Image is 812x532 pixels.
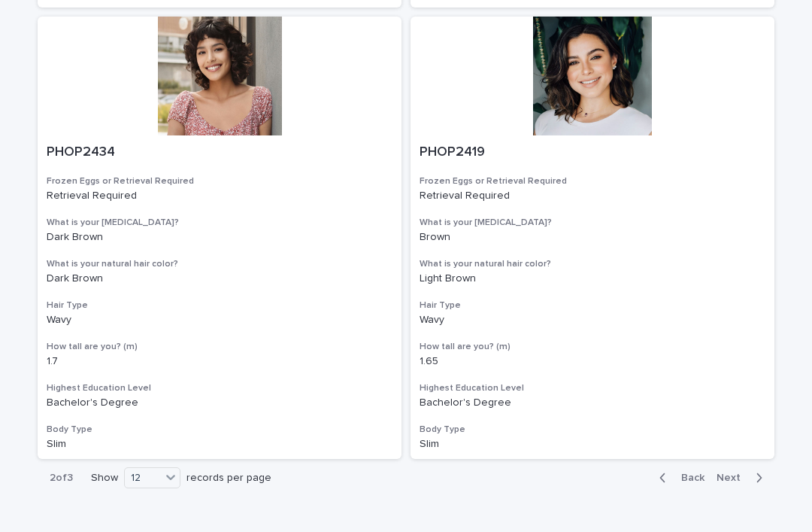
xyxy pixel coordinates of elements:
h3: Body Type [420,424,765,436]
p: Retrieval Required [47,190,392,202]
p: Slim [47,438,392,451]
h3: Frozen Eggs or Retrieval Required [420,175,765,187]
h3: Body Type [47,424,392,436]
p: Wavy [47,314,392,327]
p: PHOP2419 [420,144,765,161]
div: 12 [125,470,161,486]
h3: Hair Type [420,299,765,312]
a: PHOP2419Frozen Eggs or Retrieval RequiredRetrieval RequiredWhat is your [MEDICAL_DATA]?BrownWhat ... [411,17,774,460]
p: Show [91,472,118,485]
p: Dark Brown [47,231,392,244]
p: Dark Brown [47,272,392,285]
p: Bachelor's Degree [47,397,392,409]
h3: How tall are you? (m) [420,341,765,353]
p: 1.7 [47,355,392,368]
p: 2 of 3 [38,460,85,497]
p: Retrieval Required [420,190,765,202]
a: PHOP2434Frozen Eggs or Retrieval RequiredRetrieval RequiredWhat is your [MEDICAL_DATA]?Dark Brown... [38,17,401,460]
h3: How tall are you? (m) [47,341,392,353]
h3: What is your [MEDICAL_DATA]? [47,217,392,229]
button: Next [710,471,774,485]
p: Bachelor's Degree [420,397,765,409]
h3: What is your natural hair color? [420,258,765,270]
span: Next [717,473,750,483]
span: Back [672,473,704,483]
h3: Hair Type [47,299,392,312]
h3: What is your natural hair color? [47,258,392,270]
p: Brown [420,231,765,244]
p: records per page [186,472,271,485]
p: Slim [420,438,765,451]
button: Back [647,471,710,485]
p: PHOP2434 [47,144,392,161]
p: Light Brown [420,272,765,285]
h3: Frozen Eggs or Retrieval Required [47,175,392,187]
p: Wavy [420,314,765,327]
h3: Highest Education Level [420,382,765,394]
h3: What is your [MEDICAL_DATA]? [420,217,765,229]
p: 1.65 [420,355,765,368]
h3: Highest Education Level [47,382,392,394]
